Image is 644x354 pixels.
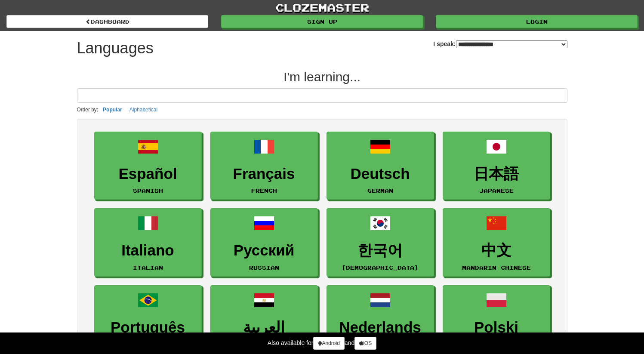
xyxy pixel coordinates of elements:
[215,319,313,336] h3: العربية
[354,337,376,350] a: iOS
[99,319,197,336] h3: Português
[447,242,545,259] h3: 中文
[133,265,163,271] small: Italian
[456,40,567,48] select: I speak:
[443,208,550,277] a: 中文Mandarin Chinese
[443,132,550,200] a: 日本語Japanese
[447,166,545,182] h3: 日本語
[221,15,423,28] a: Sign up
[479,188,514,194] small: Japanese
[327,285,434,354] a: NederlandsDutch
[327,132,434,200] a: DeutschGerman
[462,265,531,271] small: Mandarin Chinese
[436,15,638,28] a: Login
[77,40,154,57] h1: Languages
[367,188,393,194] small: German
[433,40,567,48] label: I speak:
[127,105,160,114] button: Alphabetical
[99,242,197,259] h3: Italiano
[210,285,318,354] a: العربيةArabic
[94,285,202,354] a: PortuguêsPortuguese
[251,188,277,194] small: French
[249,265,279,271] small: Russian
[77,70,567,84] h2: I'm learning...
[210,132,318,200] a: FrançaisFrench
[443,285,550,354] a: PolskiPolish
[327,208,434,277] a: 한국어[DEMOGRAPHIC_DATA]
[215,242,313,259] h3: Русский
[331,319,429,336] h3: Nederlands
[210,208,318,277] a: РусскийRussian
[6,15,208,28] a: dashboard
[331,242,429,259] h3: 한국어
[342,265,419,271] small: [DEMOGRAPHIC_DATA]
[447,319,545,336] h3: Polski
[133,188,163,194] small: Spanish
[215,166,313,182] h3: Français
[77,107,99,113] small: Order by:
[99,166,197,182] h3: Español
[100,105,125,114] button: Popular
[94,208,202,277] a: ItalianoItalian
[94,132,202,200] a: EspañolSpanish
[331,166,429,182] h3: Deutsch
[313,337,344,350] a: Android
